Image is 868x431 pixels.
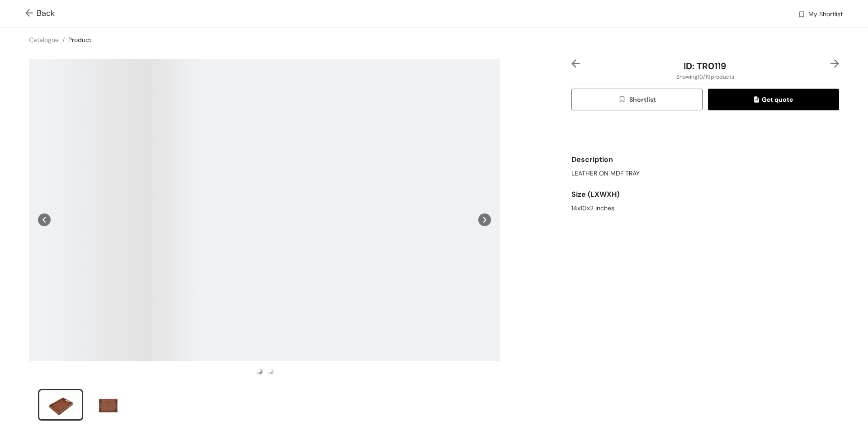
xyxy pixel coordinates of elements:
div: Description [571,151,839,169]
span: ID: TR0119 [684,60,726,72]
img: right [830,59,839,68]
li: slide item 2 [86,389,131,421]
img: left [571,59,580,68]
img: wishlist [618,95,629,105]
img: quote [754,96,762,104]
span: LEATHER ON MDF TRAY [571,169,640,178]
li: slide item 1 [257,369,261,373]
img: Go back [25,9,37,19]
span: / [62,36,65,44]
a: Catalogue [29,36,59,44]
div: Size (LXWXH) [571,185,839,204]
button: wishlistShortlist [571,89,703,110]
span: Get quote [754,95,793,104]
div: 14x10x2 inches [571,204,839,213]
span: My Shortlist [808,9,843,20]
a: Product [68,36,91,44]
span: Back [25,7,55,19]
li: slide item 1 [38,389,83,421]
span: Shortlist [618,95,656,105]
img: wishlist [797,10,806,20]
li: slide item 2 [268,369,272,373]
span: Showing 10 / 19 products [676,73,734,81]
button: quoteGet quote [708,89,839,110]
